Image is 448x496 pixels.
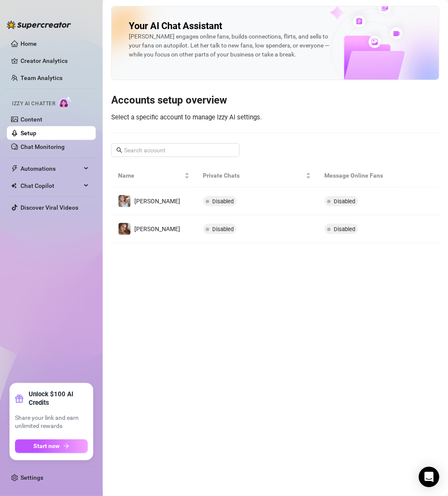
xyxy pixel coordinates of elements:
[111,113,262,121] span: Select a specific account to manage Izzy AI settings.
[111,164,196,187] th: Name
[7,21,71,29] img: logo-BBDzfeDw.svg
[419,467,439,487] div: Open Intercom Messenger
[119,195,131,207] img: Nina
[15,414,88,431] span: Share your link and earn unlimited rewards
[111,94,439,107] h3: Accounts setup overview
[134,198,180,205] span: [PERSON_NAME]
[21,130,36,137] a: Setup
[21,179,81,193] span: Chat Copilot
[334,198,356,205] span: Disabled
[21,40,37,47] a: Home
[59,96,72,109] img: AI Chatter
[203,171,304,180] span: Private Chats
[196,164,318,187] th: Private Chats
[119,223,131,235] img: Nina
[129,32,334,59] div: [PERSON_NAME] engages online fans, builds connections, flirts, and sells to your fans on autopilo...
[318,164,399,187] th: Message Online Fans
[12,100,55,108] span: Izzy AI Chatter
[21,204,78,211] a: Discover Viral Videos
[21,475,43,481] a: Settings
[21,162,81,175] span: Automations
[134,226,180,232] span: [PERSON_NAME]
[213,226,234,232] span: Disabled
[34,443,60,450] span: Start now
[21,116,42,123] a: Content
[129,20,222,32] h2: Your AI Chat Assistant
[21,54,89,68] a: Creator Analytics
[213,198,234,205] span: Disabled
[15,395,24,403] span: gift
[11,165,18,172] span: thunderbolt
[124,146,228,155] input: Search account
[11,183,17,189] img: Chat Copilot
[116,147,122,153] span: search
[334,226,356,232] span: Disabled
[118,171,183,180] span: Name
[29,390,88,407] strong: Unlock $100 AI Credits
[21,143,65,150] a: Chat Monitoring
[63,443,69,449] span: arrow-right
[15,440,88,453] button: Start nowarrow-right
[21,74,62,81] a: Team Analytics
